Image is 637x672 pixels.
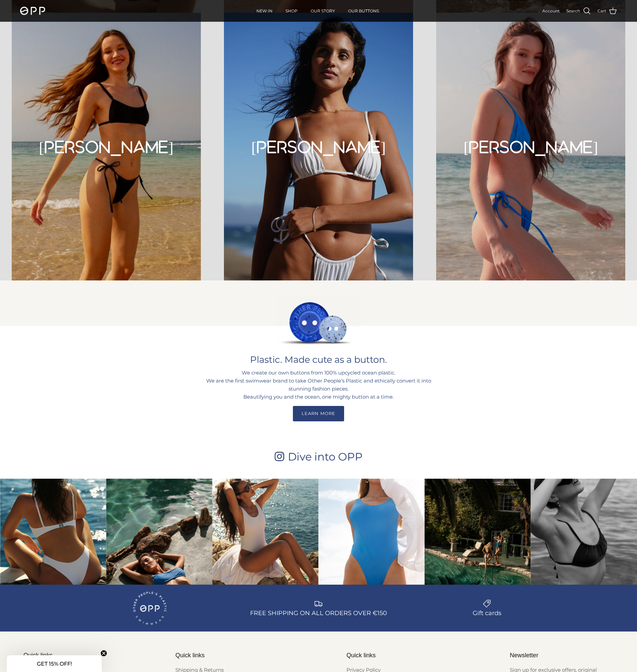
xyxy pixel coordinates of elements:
[20,7,45,15] img: OPP Swimwear
[346,652,387,659] div: Quick links
[274,451,285,461] img: Instagram
[318,479,424,585] div: Instagram post opens in a popup
[305,1,341,21] a: OUR STORY
[7,655,102,672] div: GET 15% OFF!Close teaser
[100,1,536,21] div: Primary
[510,652,614,659] div: Newsletter
[425,479,531,585] div: Instagram post opens in a popup
[100,650,107,657] button: Close teaser
[542,8,560,14] a: Account
[37,661,72,667] span: GET 15% OFF!
[197,369,440,401] p: We create our own buttons from 100% upcycled ocean plastic. We are the first swimwear brand to ta...
[280,1,304,21] a: SHOP
[250,1,278,21] a: NEW IN
[212,13,424,280] a: [PERSON_NAME]
[106,479,212,585] div: Instagram post opens in a popup
[23,652,53,659] div: Quick links
[293,406,344,421] a: LEARN MORE
[431,138,630,155] h2: [PERSON_NAME]
[425,13,637,280] a: [PERSON_NAME]
[212,479,318,585] div: Instagram post opens in a popup
[219,138,418,155] h2: [PERSON_NAME]
[288,448,363,465] span: Dive into OPP
[598,8,606,14] span: Cart
[473,610,501,617] div: Gift cards
[342,1,385,21] a: OUR BUTTONS
[531,479,637,585] div: Instagram post opens in a popup
[566,8,580,14] span: Search
[7,138,206,155] h2: [PERSON_NAME]
[197,354,440,365] h3: Plastic. Made cute as a button.
[598,7,617,15] a: Cart
[175,652,224,659] div: Quick links
[250,610,387,617] div: FREE SHIPPING ON ALL ORDERS OVER €150
[566,7,591,15] a: Search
